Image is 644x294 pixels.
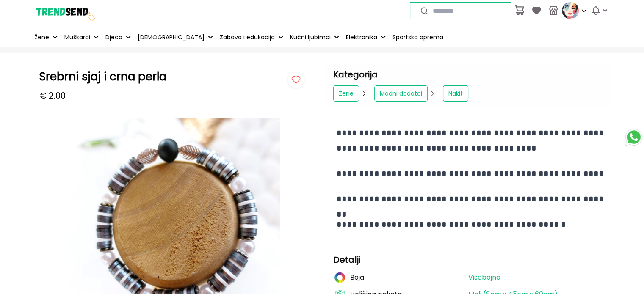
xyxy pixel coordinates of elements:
[290,33,331,42] p: Kućni ljubimci
[33,28,59,47] button: Žene
[333,256,603,264] h2: Detalji
[333,70,603,79] h2: Kategorija
[105,33,122,42] p: Djeca
[218,28,285,47] button: Zabava i edukacija
[220,33,275,42] p: Zabava i edukacija
[286,70,306,91] img: follow button
[468,274,500,281] a: Višebojna
[39,90,66,102] p: € 2.00
[138,33,205,42] p: [DEMOGRAPHIC_DATA]
[288,28,341,47] button: Kućni ljubimci
[374,85,428,102] a: Modni dodatci
[443,85,468,102] a: Nakit
[104,28,133,47] button: Djeca
[562,2,579,19] img: profile picture
[346,33,377,42] p: Elektronika
[39,70,265,83] h1: Srebrni sjaj i crna perla
[63,28,100,47] button: Muškarci
[136,28,215,47] button: [DEMOGRAPHIC_DATA]
[350,274,364,281] p: Boja
[34,33,49,42] p: Žene
[391,28,445,47] a: Sportska oprema
[344,28,387,47] button: Elektronika
[333,85,359,102] a: Žene
[64,33,90,42] p: Muškarci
